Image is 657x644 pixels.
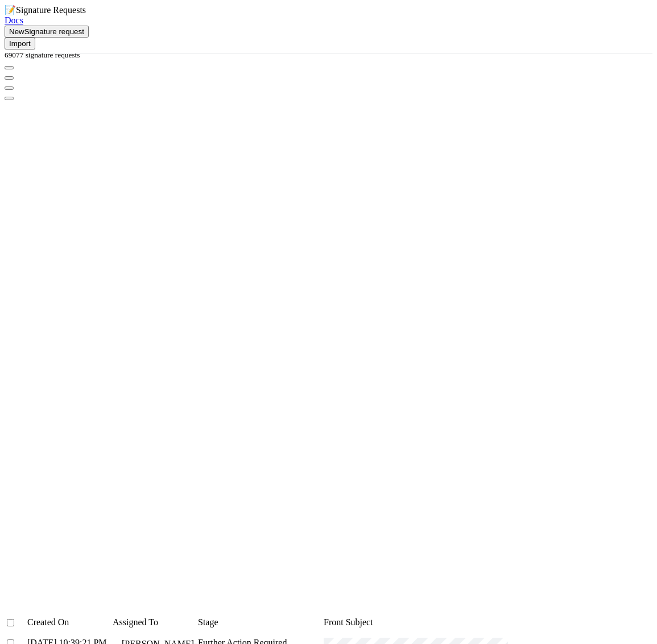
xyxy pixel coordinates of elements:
span: Created On [27,617,69,627]
button: NewSignature request [5,26,89,38]
small: 69077 signature requests [5,51,80,59]
span: Front Subject [324,617,373,627]
span: 📝 [5,5,16,15]
a: Docs [5,15,23,25]
button: Import [5,38,35,49]
span: Signature Requests [16,5,86,15]
input: Toggle All Rows Selected [7,619,14,626]
span: Stage [198,617,218,627]
span: Assigned To [113,617,158,627]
